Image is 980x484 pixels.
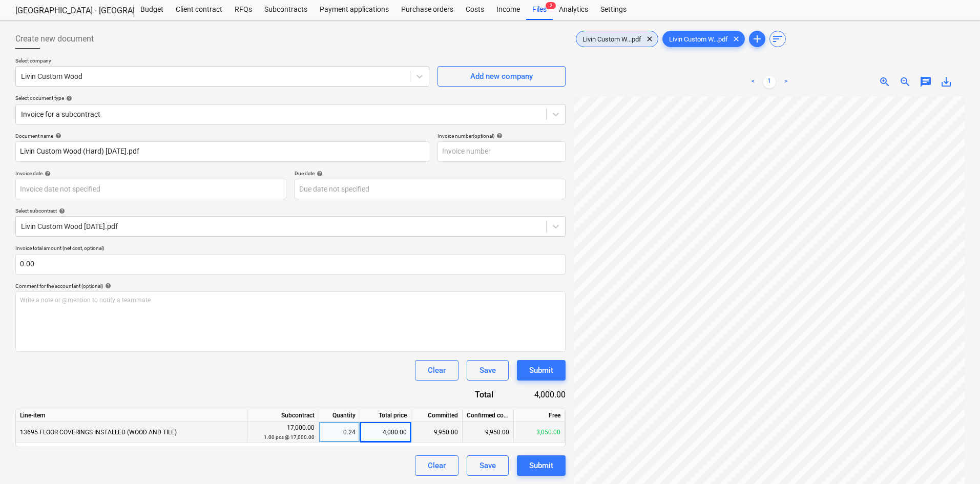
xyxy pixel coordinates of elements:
[467,360,509,381] button: Save
[463,409,514,422] div: Confirmed costs
[662,31,745,47] div: Livin Custom W...pdf
[15,95,566,101] div: Select document type
[53,133,61,139] span: help
[494,133,503,139] span: help
[15,6,122,16] div: [GEOGRAPHIC_DATA] - [GEOGRAPHIC_DATA]
[751,33,763,45] span: add
[470,70,533,83] div: Add new company
[252,423,315,442] div: 17,000.00
[514,422,565,443] div: 3,050.00
[576,31,658,47] div: Livin Custom W...pdf
[315,171,323,177] span: help
[467,455,509,476] button: Save
[15,179,286,199] input: Invoice date not specified
[763,76,776,88] a: Page 1 is your current page
[264,434,315,440] small: 1.00 pcs @ 17,000.00
[15,170,286,177] div: Invoice date
[15,245,566,254] p: Invoice total amount (net cost, optional)
[360,409,411,422] div: Total price
[16,409,247,422] div: Line-item
[437,133,566,139] div: Invoice number (optional)
[415,360,458,381] button: Clear
[772,33,784,45] span: sort
[940,76,952,88] span: save_alt
[323,422,356,443] div: 0.24
[247,409,319,422] div: Subcontract
[514,409,565,422] div: Free
[103,283,111,289] span: help
[437,141,566,162] input: Invoice number
[780,76,792,88] a: Next page
[663,35,734,43] span: Livin Custom W...pdf
[920,76,932,88] span: chat
[730,33,742,45] span: clear
[576,35,648,43] span: Livin Custom W...pdf
[15,254,566,275] input: Invoice total amount (net cost, optional)
[411,422,463,443] div: 9,950.00
[747,76,759,88] a: Previous page
[411,409,463,422] div: Committed
[517,455,566,476] button: Submit
[479,364,496,377] div: Save
[517,360,566,381] button: Submit
[432,389,510,401] div: Total
[57,208,65,214] span: help
[20,429,177,436] span: 13695 FLOOR COVERINGS INSTALLED (WOOD AND TILE)
[64,95,72,101] span: help
[15,33,94,45] span: Create new document
[15,141,429,162] input: Document name
[899,76,911,88] span: zoom_out
[15,283,566,289] div: Comment for the accountant (optional)
[295,170,566,177] div: Due date
[295,179,566,199] input: Due date not specified
[15,57,429,66] p: Select company
[510,389,566,401] div: 4,000.00
[529,364,553,377] div: Submit
[546,2,556,9] span: 2
[529,459,553,472] div: Submit
[428,459,446,472] div: Clear
[319,409,360,422] div: Quantity
[43,171,51,177] span: help
[360,422,411,443] div: 4,000.00
[415,455,458,476] button: Clear
[428,364,446,377] div: Clear
[463,422,514,443] div: 9,950.00
[15,207,566,214] div: Select subcontract
[437,66,566,87] button: Add new company
[479,459,496,472] div: Save
[15,133,429,139] div: Document name
[643,33,656,45] span: clear
[879,76,891,88] span: zoom_in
